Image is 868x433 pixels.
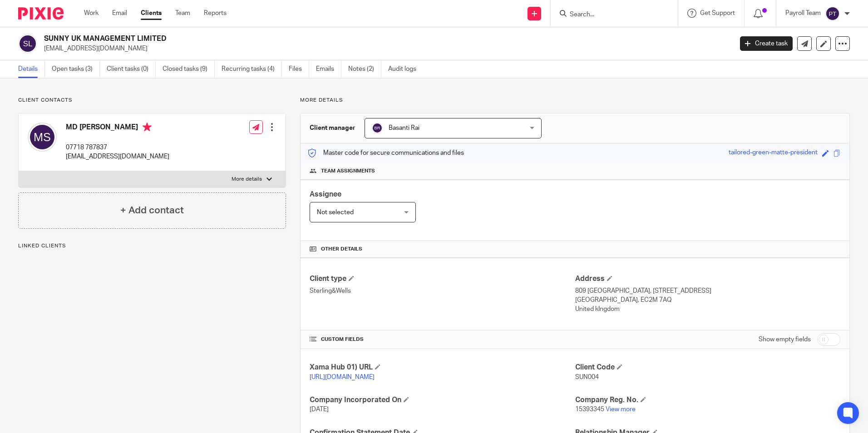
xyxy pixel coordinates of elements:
a: View more [606,406,636,413]
p: Client contacts [18,97,286,104]
span: Get Support [700,10,735,16]
img: svg%3E [18,34,37,53]
h2: SUNNY UK MANAGEMENT LIMITED [44,34,590,44]
i: Primary [143,123,152,132]
h4: Client type [310,274,575,284]
h3: Client manager [310,123,355,133]
span: Basanti Rai [389,125,419,131]
span: Other details [321,246,362,253]
div: tailored-green-matte-president [729,148,818,158]
p: More details [232,176,262,183]
p: Sterling&Wells [310,286,575,295]
a: Clients [141,9,162,18]
h4: + Add contact [120,203,184,217]
input: Search [569,11,651,19]
a: Create task [740,36,793,51]
p: United kIngdom [575,305,840,314]
p: [EMAIL_ADDRESS][DOMAIN_NAME] [44,44,726,53]
a: Details [18,60,45,78]
p: 07718 787837 [66,143,169,152]
p: Master code for secure communications and files [307,148,464,157]
h4: Client Code [575,363,840,372]
span: Team assignments [321,167,375,175]
h4: Company Reg. No. [575,395,840,405]
img: svg%3E [825,6,840,21]
a: [URL][DOMAIN_NAME] [310,374,375,380]
p: More details [300,97,850,104]
p: [EMAIL_ADDRESS][DOMAIN_NAME] [66,152,169,161]
h4: Xama Hub 01) URL [310,363,575,372]
span: 15393345 [575,406,604,413]
p: Payroll Team [785,9,821,18]
p: 809 [GEOGRAPHIC_DATA], [STREET_ADDRESS] [575,286,840,295]
h4: CUSTOM FIELDS [310,336,575,343]
h4: Address [575,274,840,284]
a: Recurring tasks (4) [222,60,282,78]
a: Audit logs [388,60,423,78]
img: svg%3E [28,123,57,152]
img: Pixie [18,7,64,20]
a: Closed tasks (9) [163,60,215,78]
label: Show empty fields [759,335,811,344]
img: svg%3E [372,123,383,133]
a: Client tasks (0) [107,60,156,78]
a: Email [112,9,127,18]
span: SUN004 [575,374,599,380]
a: Notes (2) [348,60,381,78]
a: Emails [316,60,341,78]
a: Reports [204,9,227,18]
a: Team [175,9,190,18]
span: Not selected [317,209,354,216]
p: [GEOGRAPHIC_DATA], EC2M 7AQ [575,295,840,305]
a: Files [289,60,309,78]
span: Assignee [310,191,341,198]
h4: Company Incorporated On [310,395,575,405]
a: Work [84,9,99,18]
p: Linked clients [18,242,286,250]
a: Open tasks (3) [52,60,100,78]
span: [DATE] [310,406,329,413]
h4: MD [PERSON_NAME] [66,123,169,134]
